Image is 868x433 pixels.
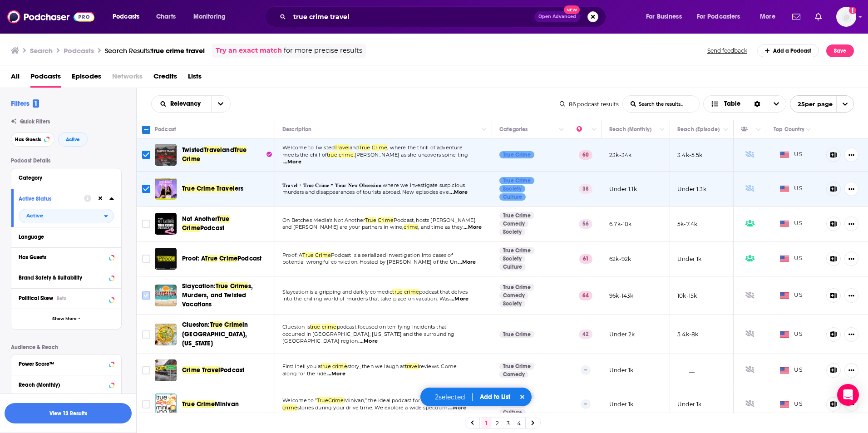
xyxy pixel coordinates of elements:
button: Column Actions [589,124,600,135]
span: US [780,366,802,375]
p: 10k-15k [677,292,697,300]
button: Choose View [703,95,786,113]
button: Active [58,132,88,147]
span: TrueCrime [317,397,344,403]
a: Comedy [499,292,528,299]
span: Proof: A [182,255,205,262]
span: For Podcasters [697,10,740,23]
span: and [222,146,234,154]
a: Society [499,185,525,192]
a: Charts [150,10,181,24]
button: Show More Button [844,148,858,162]
p: Under 1k [609,366,633,374]
p: 3.4k-5.5k [677,151,703,159]
button: open menu [640,10,693,24]
span: Political Skew [19,295,53,301]
div: Description [282,124,311,135]
div: Open Intercom Messenger [837,384,859,406]
div: Language [19,234,108,240]
span: meets the chill of [282,152,327,158]
button: Power Score™ [19,358,114,369]
button: Column Actions [720,124,731,135]
span: Toggle select row [142,400,150,408]
a: True Crime Minivan [155,394,177,415]
span: Podcasts [30,69,61,88]
button: Show profile menu [836,7,856,27]
a: True Crime [499,284,534,291]
a: 2 [493,418,502,428]
div: Top Country [774,124,804,135]
a: Try an exact match [216,45,282,56]
span: Relevancy [170,101,204,107]
span: Toggle select row [142,291,150,300]
div: Search Results: [105,46,205,55]
a: True Crime [499,247,534,254]
span: for more precise results [284,45,362,56]
span: True [217,215,230,223]
button: open menu [754,10,787,24]
a: Society [499,255,525,262]
p: 61 [579,254,592,263]
span: Crime [224,321,242,329]
span: [PERSON_NAME] as she uncovers spine-ting [355,152,468,158]
p: 42 [579,330,592,339]
button: open menu [152,101,211,107]
span: Lists [188,69,202,88]
span: travel [405,363,419,369]
button: Reach (Monthly) [19,379,114,390]
a: 3 [503,418,513,428]
span: Podcast is a serialized investigation into cases of [331,252,453,258]
span: Crime [197,400,215,408]
span: Clueston: [182,321,210,329]
span: ers [235,185,244,192]
p: Under 1.3k [677,185,706,193]
button: Save [826,44,854,57]
a: TwistedTravelandTrueCrime [182,146,272,164]
span: podcast focused on terrifying incidents that [337,324,447,330]
span: True [365,217,376,223]
div: Reach (Episode) [677,124,720,135]
span: true [321,363,331,369]
span: Podcasts [113,10,139,23]
button: Show More Button [844,216,858,231]
span: Show More [52,316,77,321]
span: Toggle select row [142,185,150,193]
button: Show More [11,309,121,329]
span: Toggle select row [142,255,150,263]
div: Brand Safety & Suitability [19,275,106,281]
span: crime [282,404,297,411]
a: Crime Travel Podcast [155,359,177,381]
p: Under 2k [609,330,635,338]
div: Reach (Monthly) [609,124,651,135]
button: Column Actions [803,124,814,135]
a: Not AnotherTrueCrimePodcast [182,215,272,233]
span: and [PERSON_NAME] are your partners in wine, [282,224,404,230]
span: Crime [315,252,331,258]
p: 5k-7.4k [677,220,697,228]
span: ⁣⁣𝐓𝐫𝐚𝐯𝐞𝐥 + 𝐓𝐫𝐮𝐞 𝐂𝐫𝐢𝐦𝐞 = 𝐘𝐨𝐮𝐫 𝐍𝐞𝐰 𝐎𝐛𝐬𝐞𝐬𝐬𝐢𝐨𝐧 where we investigate suspicious [282,182,465,188]
p: 5.4k-8k [677,330,698,338]
button: View 13 Results [5,403,132,423]
span: True [359,144,370,151]
span: in [GEOGRAPHIC_DATA], [US_STATE] [182,321,248,347]
span: crime [322,324,337,330]
p: Audience & Reach [11,344,122,350]
span: True [216,282,228,290]
a: Show notifications dropdown [789,9,804,25]
p: 23k-34k [609,151,631,159]
span: Toggle select row [142,330,150,339]
a: Add a Podcast [757,44,819,57]
span: Travel [204,146,222,154]
span: Crime [182,155,200,163]
div: Search podcasts, credits, & more... [273,6,615,27]
button: Show More Button [844,251,858,266]
a: TrueCrimeMinivan [182,400,239,409]
button: open menu [790,95,854,113]
span: reviews. Come [419,363,457,369]
span: On Betches Media's Not Another [282,217,365,223]
a: Comedy [499,371,528,378]
span: Networks [112,69,143,88]
p: 64 [579,291,592,300]
span: crime. [339,152,355,158]
span: Slaycation is a gripping and darkly comedic [282,289,392,295]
